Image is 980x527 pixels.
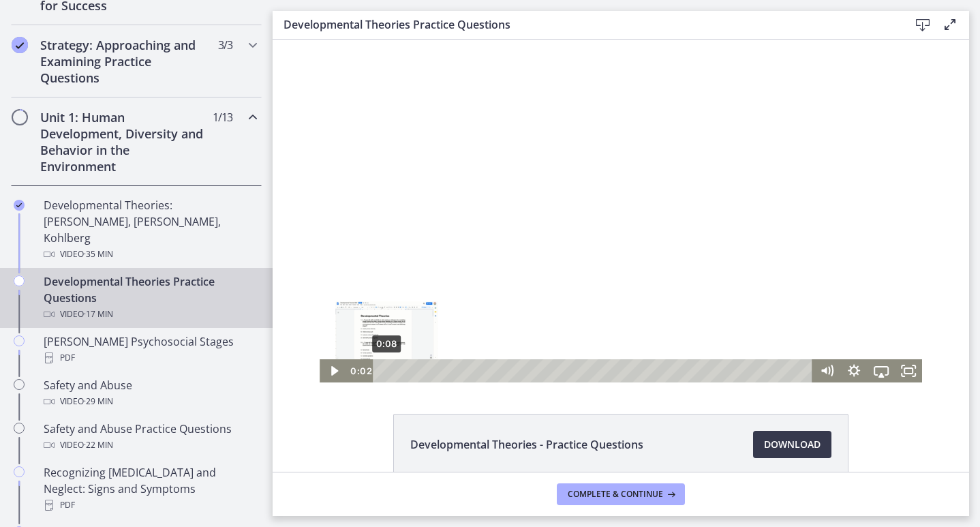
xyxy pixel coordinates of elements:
button: Complete & continue [557,483,685,505]
div: PDF [44,350,256,366]
iframe: Video Lesson [273,40,969,382]
div: Safety and Abuse [44,377,256,410]
a: Download [753,431,831,458]
span: · 17 min [84,306,113,322]
i: Completed [14,200,25,211]
div: Safety and Abuse Practice Questions [44,421,256,453]
span: Download [764,436,821,453]
h3: Developmental Theories Practice Questions [284,16,887,33]
div: [PERSON_NAME] Psychosocial Stages [44,333,256,366]
i: Completed [12,37,28,53]
div: Video [44,437,256,453]
span: Developmental Theories - Practice Questions [410,436,643,453]
h2: Strategy: Approaching and Examining Practice Questions [40,37,206,86]
span: 3 / 3 [218,37,232,53]
div: Developmental Theories Practice Questions [44,273,256,322]
button: Fullscreen [622,320,649,343]
button: Airplay [595,320,622,343]
span: 1 / 13 [213,109,232,125]
span: · 29 min [84,393,113,410]
div: Developmental Theories: [PERSON_NAME], [PERSON_NAME], Kohlberg [44,197,256,262]
div: Video [44,306,256,322]
div: PDF [44,497,256,513]
span: · 22 min [84,437,113,453]
div: Recognizing [MEDICAL_DATA] and Neglect: Signs and Symptoms [44,464,256,513]
span: · 35 min [84,246,113,262]
div: Video [44,393,256,410]
div: Video [44,246,256,262]
span: Complete & continue [568,489,663,500]
button: Mute [540,320,568,343]
h2: Unit 1: Human Development, Diversity and Behavior in the Environment [40,109,206,175]
button: Show settings menu [568,320,595,343]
